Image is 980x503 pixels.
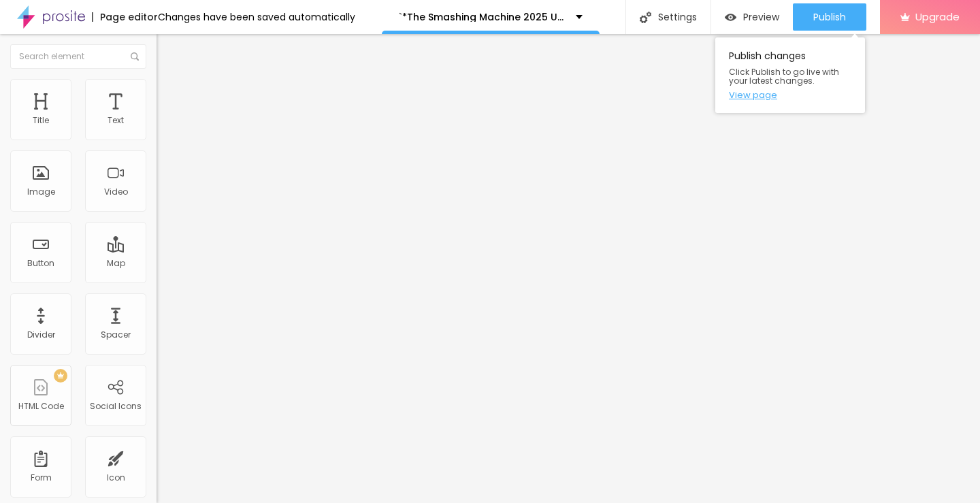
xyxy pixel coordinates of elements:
[711,3,793,31] button: Preview
[18,402,64,411] div: HTML Code
[131,52,139,61] img: Icone
[793,3,866,31] button: Publish
[101,330,131,340] div: Spacer
[725,12,736,23] img: view-1.svg
[107,259,125,268] div: Map
[90,402,142,411] div: Social Icons
[915,11,960,22] span: Upgrade
[33,116,49,125] div: Title
[813,12,846,22] span: Publish
[104,187,128,197] div: Video
[107,473,125,483] div: Icon
[729,67,851,85] span: Click Publish to go live with your latest changes.
[715,37,865,113] div: Publish changes
[640,12,651,23] img: Icone
[92,12,158,22] div: Page editor
[157,34,980,503] iframe: Editor
[27,187,55,197] div: Image
[729,91,851,99] a: View page
[27,330,55,340] div: Divider
[10,44,146,69] input: Search element
[31,473,52,483] div: Form
[399,12,566,22] p: `*The Smashing Machine 2025 Urmărește Online Subtitrat Română HD
[743,12,779,22] span: Preview
[108,116,124,125] div: Text
[27,259,54,268] div: Button
[158,12,355,22] div: Changes have been saved automatically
